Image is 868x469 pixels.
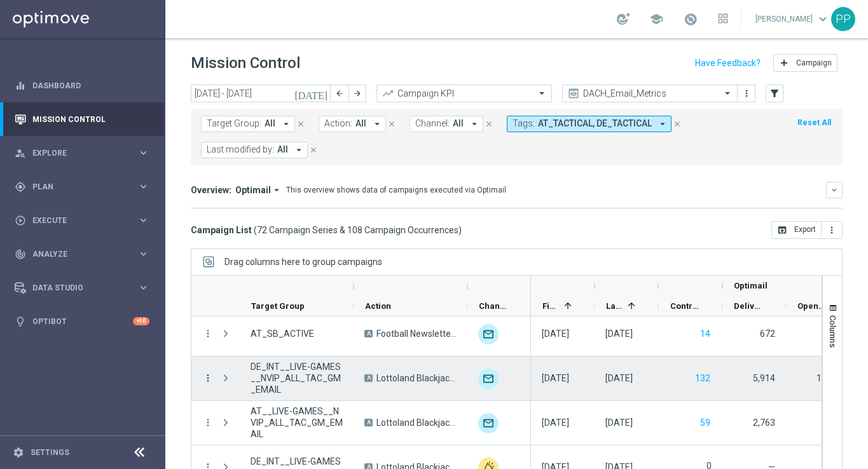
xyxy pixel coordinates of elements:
[605,417,633,428] div: 05 Sep 2025, Friday
[734,281,768,290] span: Optimail
[335,89,344,98] i: arrow_back
[779,58,789,68] i: add
[14,283,150,293] button: Data Studio keyboard_arrow_right
[137,282,149,294] i: keyboard_arrow_right
[32,217,137,224] span: Execute
[280,118,292,130] i: arrow_drop_down
[133,317,149,325] div: +10
[202,372,214,384] button: more_vert
[605,372,633,384] div: 05 Sep 2025, Friday
[542,301,559,311] span: First in Range
[371,118,383,130] i: arrow_drop_down
[191,184,231,196] h3: Overview:
[760,329,775,339] span: 672
[191,54,300,72] h1: Mission Control
[410,116,483,132] button: Channel: All arrow_drop_down
[14,148,150,158] div: person_search Explore keyboard_arrow_right
[251,405,343,440] span: AT__LIVE-GAMES__NVIP_ALL_TAC_GM_EMAIL
[830,186,839,194] i: keyboard_arrow_down
[827,225,837,235] i: more_vert
[235,184,271,196] span: Optimail
[699,415,712,431] button: 59
[14,249,150,259] div: track_changes Analyze keyboard_arrow_right
[319,116,386,132] button: Action: All arrow_drop_down
[13,447,24,458] i: settings
[478,369,499,389] div: Optimail
[753,373,775,383] span: 5,914
[797,301,828,311] span: Opened
[14,182,150,192] button: gps_fixed Plan keyboard_arrow_right
[734,301,764,311] span: Delivered
[15,102,149,136] div: Mission Control
[251,328,314,339] span: AT_SB_ACTIVE
[657,118,668,130] i: arrow_drop_down
[542,328,569,339] div: 04 Sep 2025, Thursday
[453,118,464,129] span: All
[15,147,137,159] div: Explore
[567,87,580,100] i: preview
[191,85,331,102] input: Select date range
[202,328,214,339] button: more_vert
[207,118,261,129] span: Target Group:
[308,143,319,157] button: close
[673,119,682,128] i: close
[137,214,149,226] i: keyboard_arrow_right
[796,116,832,130] button: Reset All
[355,118,366,129] span: All
[296,119,305,128] i: close
[822,221,843,239] button: more_vert
[365,301,391,311] span: Action
[694,370,712,386] button: 132
[483,117,495,131] button: close
[816,373,839,383] span: 1,528
[513,118,535,129] span: Tags:
[201,116,295,132] button: Target Group: All arrow_drop_down
[15,181,26,193] i: gps_fixed
[376,328,457,339] span: Football Newsletter + Betclub
[387,119,396,128] i: close
[137,180,149,193] i: keyboard_arrow_right
[478,324,499,344] img: Optimail
[605,328,633,339] div: 04 Sep 2025, Thursday
[458,224,462,236] span: )
[415,118,450,129] span: Channel:
[766,85,783,102] button: filter_alt
[649,12,663,26] span: school
[364,419,373,426] span: A
[14,316,150,327] button: lightbulb Optibot +10
[382,87,394,100] i: trending_up
[14,114,150,125] button: Mission Control
[769,88,780,99] i: filter_alt
[672,117,683,131] button: close
[753,418,775,428] span: 2,763
[754,10,831,29] a: [PERSON_NAME]keyboard_arrow_down
[348,85,366,102] button: arrow_forward
[699,326,712,342] button: 14
[816,12,830,26] span: keyboard_arrow_down
[14,215,150,226] div: play_circle_outline Execute keyboard_arrow_right
[277,144,288,155] span: All
[257,224,458,236] span: 72 Campaign Series & 108 Campaign Occurrences
[32,149,137,157] span: Explore
[32,69,149,102] a: Dashboard
[251,301,305,311] span: Target Group
[15,304,149,338] div: Optibot
[386,117,397,131] button: close
[773,54,837,72] button: add Campaign
[331,85,348,102] button: arrow_back
[14,81,150,91] button: equalizer Dashboard
[201,142,308,158] button: Last modified by: All arrow_drop_down
[15,215,137,226] div: Execute
[15,147,26,159] i: person_search
[15,69,149,102] div: Dashboard
[826,182,843,198] button: keyboard_arrow_down
[542,417,569,428] div: 05 Sep 2025, Friday
[364,330,373,337] span: A
[15,215,26,226] i: play_circle_outline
